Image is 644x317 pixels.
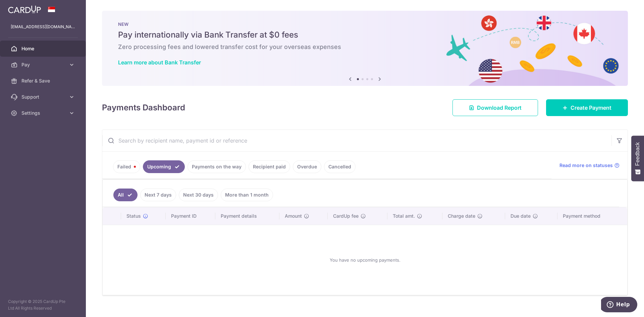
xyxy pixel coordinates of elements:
input: Search by recipient name, payment id or reference [102,130,611,151]
span: Download Report [477,104,522,112]
span: Create Payment [571,104,611,112]
p: NEW [118,21,612,27]
th: Payment details [215,207,280,225]
span: Charge date [448,213,475,219]
th: Payment method [557,207,627,225]
iframe: Opens a widget where you can find more information [601,297,637,314]
button: Feedback - Show survey [631,136,644,181]
span: Status [126,213,141,219]
a: Recipient paid [249,160,290,173]
a: Overdue [293,160,321,173]
span: Amount [285,213,302,219]
span: Refer & Save [21,77,66,84]
span: Due date [511,213,531,219]
h6: Zero processing fees and lowered transfer cost for your overseas expenses [118,43,612,51]
a: All [113,189,138,201]
span: Settings [21,110,66,116]
a: More than 1 month [221,189,273,201]
a: Learn more about Bank Transfer [118,59,201,66]
a: Upcoming [143,160,185,173]
a: Download Report [452,99,538,116]
a: Create Payment [546,99,628,116]
span: Pay [21,61,66,68]
h5: Pay internationally via Bank Transfer at $0 fees [118,30,612,40]
a: Next 30 days [179,189,218,201]
a: Read more on statuses [559,162,620,169]
span: Total amt. [393,213,415,219]
span: Support [21,94,66,100]
th: Payment ID [166,207,215,225]
img: Bank transfer banner [102,11,628,86]
a: Failed [113,160,140,173]
span: CardUp fee [333,213,359,219]
a: Payments on the way [187,160,246,173]
a: Cancelled [324,160,356,173]
h4: Payments Dashboard [102,102,185,114]
img: CardUp [8,5,41,13]
p: [EMAIL_ADDRESS][DOMAIN_NAME] [11,23,75,30]
div: You have no upcoming payments. [111,230,619,289]
span: Home [21,45,66,52]
span: Read more on statuses [559,162,613,169]
a: Next 7 days [140,189,176,201]
span: Feedback [635,142,641,166]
